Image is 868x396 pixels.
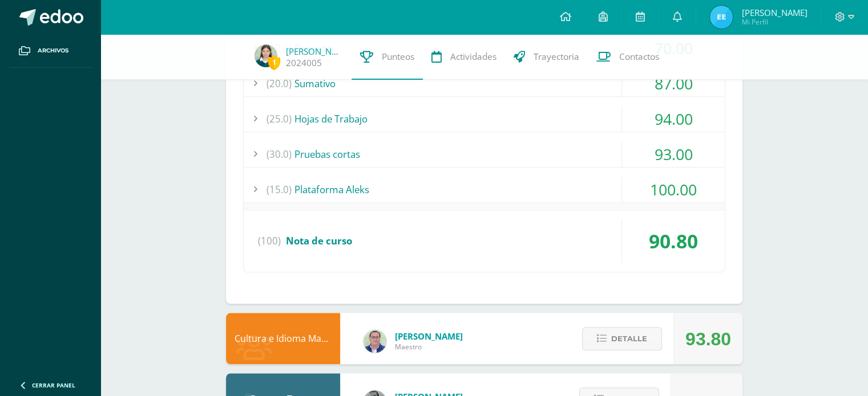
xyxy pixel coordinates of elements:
[622,141,725,167] div: 93.00
[226,313,340,364] div: Cultura e Idioma Maya, Garífuna o Xinka
[588,34,668,80] a: Contactos
[258,219,281,263] span: (100)
[268,55,280,70] span: 1
[710,6,733,28] img: cd536c4fce2dba6644e2e245d60057c8.png
[534,51,579,63] span: Trayectoria
[244,177,725,202] div: Plataforma Aleks
[685,313,731,365] div: 93.80
[622,203,725,228] div: 100.00
[244,106,725,132] div: Hojas de Trabajo
[741,17,807,27] span: Mi Perfil
[382,51,414,63] span: Punteos
[267,141,292,167] span: (30.0)
[267,71,292,96] span: (20.0)
[32,381,75,389] span: Cerrar panel
[267,106,292,132] span: (25.0)
[244,203,725,229] div: Módulo 1 de Aleks
[622,106,725,132] div: 94.00
[619,51,659,63] span: Contactos
[582,327,662,350] button: Detalle
[286,57,322,69] a: 2024005
[395,342,463,352] span: Maestro
[423,34,505,80] a: Actividades
[244,141,725,167] div: Pruebas cortas
[286,46,343,57] a: [PERSON_NAME]
[38,46,68,55] span: Archivos
[255,44,277,67] img: 9a9703091ec26d7c5ea524547f38eb46.png
[622,177,725,202] div: 100.00
[364,330,386,353] img: c1c1b07ef08c5b34f56a5eb7b3c08b85.png
[395,330,463,342] span: [PERSON_NAME]
[622,71,725,96] div: 87.00
[286,234,352,247] span: Nota de curso
[450,51,496,63] span: Actividades
[505,34,588,80] a: Trayectoria
[352,34,423,80] a: Punteos
[267,177,292,202] span: (15.0)
[741,7,807,18] span: [PERSON_NAME]
[611,328,647,349] span: Detalle
[622,219,725,263] div: 90.80
[244,71,725,96] div: Sumativo
[9,34,91,68] a: Archivos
